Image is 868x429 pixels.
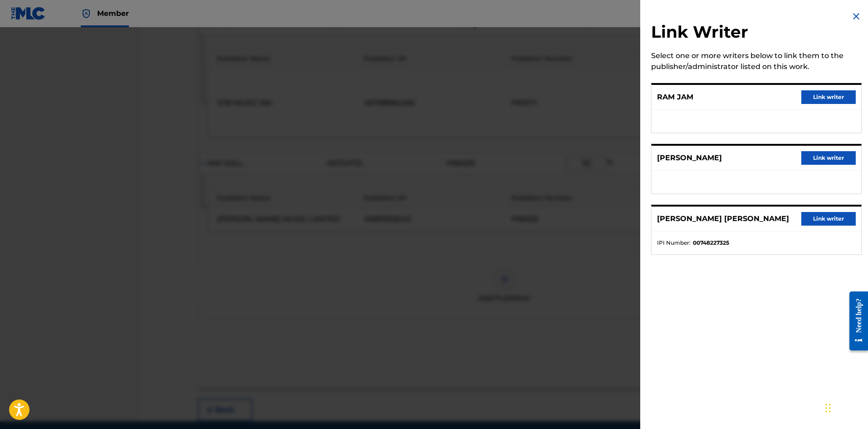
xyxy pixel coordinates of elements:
span: IPI Number : [657,239,691,247]
button: Link writer [801,151,856,165]
p: [PERSON_NAME] [657,153,722,163]
img: Top Rightsholder [81,8,92,19]
div: Drag [825,394,831,422]
strong: 00748227325 [693,239,729,247]
h2: Link Writer [651,22,862,45]
iframe: Resource Center [843,285,868,358]
button: Link writer [801,90,856,104]
img: MLC Logo [11,7,46,20]
div: Select one or more writers below to link them to the publisher/administrator listed on this work. [651,50,862,72]
p: [PERSON_NAME] [PERSON_NAME] [657,213,789,224]
p: RAM JAM [657,92,693,103]
button: Link writer [801,212,856,226]
span: Member [97,8,129,19]
iframe: Chat Widget [823,385,868,429]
